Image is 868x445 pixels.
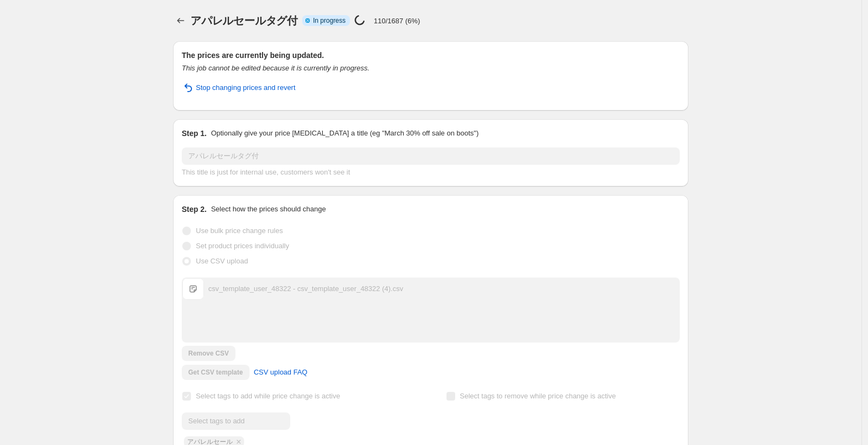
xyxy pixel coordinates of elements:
[196,242,289,250] span: Set product prices individually
[247,364,314,381] a: CSV upload FAQ
[460,392,616,400] span: Select tags to remove while price change is active
[182,412,290,430] input: Select tags to add
[173,13,188,28] button: Price change jobs
[211,204,326,215] p: Select how the prices should change
[374,17,420,25] p: 110/1687 (6%)
[175,79,302,96] button: Stop changing prices and revert
[196,82,296,93] span: Stop changing prices and revert
[196,227,283,235] span: Use bulk price change rules
[182,168,350,176] span: This title is just for internal use, customers won't see it
[313,16,346,25] span: In progress
[196,392,340,400] span: Select tags to add while price change is active
[254,367,308,378] span: CSV upload FAQ
[208,283,403,294] div: csv_template_user_48322 - csv_template_user_48322 (4).csv
[196,257,248,265] span: Use CSV upload
[211,128,478,139] p: Optionally give your price [MEDICAL_DATA] a title (eg "March 30% off sale on boots")
[182,128,207,139] h2: Step 1.
[182,64,369,72] i: This job cannot be edited because it is currently in progress.
[190,15,298,27] span: アパレルセールタグ付
[182,204,207,215] h2: Step 2.
[182,147,680,165] input: 30% off holiday sale
[182,50,680,61] h2: The prices are currently being updated.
